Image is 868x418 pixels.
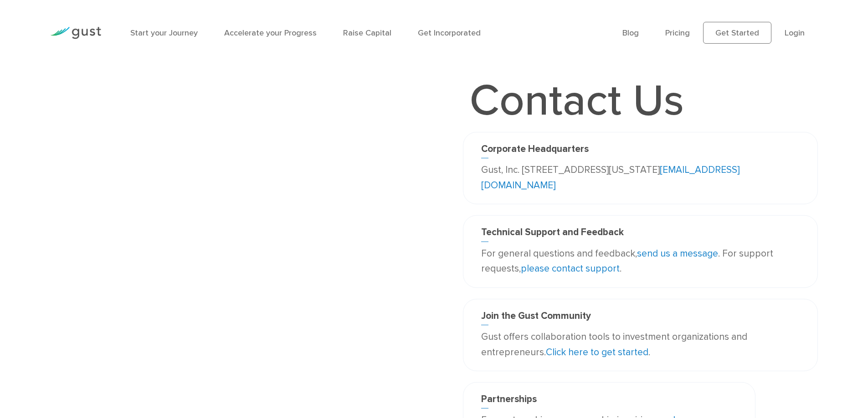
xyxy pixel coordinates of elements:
p: Gust, Inc. [STREET_ADDRESS][US_STATE] [481,162,800,193]
a: Accelerate your Progress [224,28,317,38]
a: send us a message [637,248,718,259]
h3: Corporate Headquarters [481,143,800,158]
a: Pricing [665,28,690,38]
p: Gust offers collaboration tools to investment organizations and entrepreneurs. . [481,329,800,360]
a: Blog [622,28,639,38]
h1: Contact Us [463,79,691,123]
a: [EMAIL_ADDRESS][DOMAIN_NAME] [481,164,740,191]
a: Start your Journey [130,28,198,38]
p: For general questions and feedback, . For support requests, . [481,246,800,277]
a: Login [785,28,805,38]
h3: Join the Gust Community [481,310,800,325]
a: Get Incorporated [418,28,481,38]
img: Gust Logo [50,27,101,39]
a: Click here to get started [546,347,648,358]
a: Get Started [703,22,771,44]
a: please contact support [521,263,620,274]
h3: Partnerships [481,393,737,408]
h3: Technical Support and Feedback [481,227,800,242]
a: Raise Capital [343,28,391,38]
